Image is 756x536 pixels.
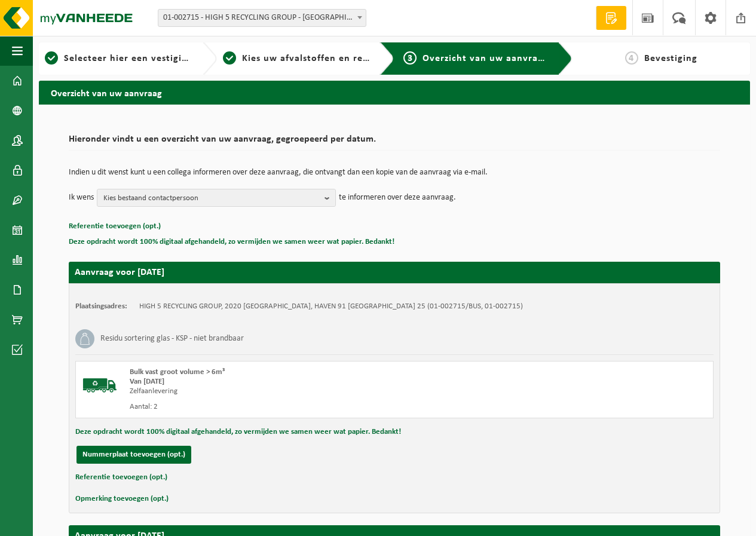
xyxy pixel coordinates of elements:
[130,368,225,376] span: Bulk vast groot volume > 6m³
[644,54,697,63] span: Bevestiging
[625,51,638,65] span: 4
[69,169,720,177] p: Indien u dit wenst kunt u een collega informeren over deze aanvraag, die ontvangt dan een kopie v...
[75,424,401,440] button: Deze opdracht wordt 100% digitaal afgehandeld, zo vermijden we samen weer wat papier. Bedankt!
[69,134,720,151] h2: Hieronder vindt u een overzicht van uw aanvraag, gegroepeerd per datum.
[64,54,193,63] span: Selecteer hier een vestiging
[45,51,193,66] a: 1Selecteer hier een vestiging
[39,81,750,104] h2: Overzicht van uw aanvraag
[82,367,118,403] img: BL-SO-LV.png
[97,189,336,207] button: Kies bestaand contactpersoon
[158,9,366,27] span: 01-002715 - HIGH 5 RECYCLING GROUP - ANTWERPEN
[423,54,549,63] span: Overzicht van uw aanvraag
[75,470,167,485] button: Referentie toevoegen (opt.)
[75,268,164,277] strong: Aanvraag voor [DATE]
[223,51,236,65] span: 2
[69,219,161,234] button: Referentie toevoegen (opt.)
[75,491,169,507] button: Opmerking toevoegen (opt.)
[45,51,58,65] span: 1
[69,234,394,250] button: Deze opdracht wordt 100% digitaal afgehandeld, zo vermijden we samen weer wat papier. Bedankt!
[130,378,164,385] strong: Van [DATE]
[339,189,456,207] p: te informeren over deze aanvraag.
[158,10,366,26] span: 01-002715 - HIGH 5 RECYCLING GROUP - ANTWERPEN
[223,51,371,66] a: 2Kies uw afvalstoffen en recipiënten
[130,402,442,412] div: Aantal: 2
[130,387,442,396] div: Zelfaanlevering
[403,51,417,65] span: 3
[103,189,320,207] span: Kies bestaand contactpersoon
[242,54,406,63] span: Kies uw afvalstoffen en recipiënten
[100,329,244,348] h3: Residu sortering glas - KSP - niet brandbaar
[69,189,94,207] p: Ik wens
[139,302,523,311] td: HIGH 5 RECYCLING GROUP, 2020 [GEOGRAPHIC_DATA], HAVEN 91 [GEOGRAPHIC_DATA] 25 (01-002715/BUS, 01-...
[76,446,191,464] button: Nummerplaat toevoegen (opt.)
[75,302,127,310] strong: Plaatsingsadres:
